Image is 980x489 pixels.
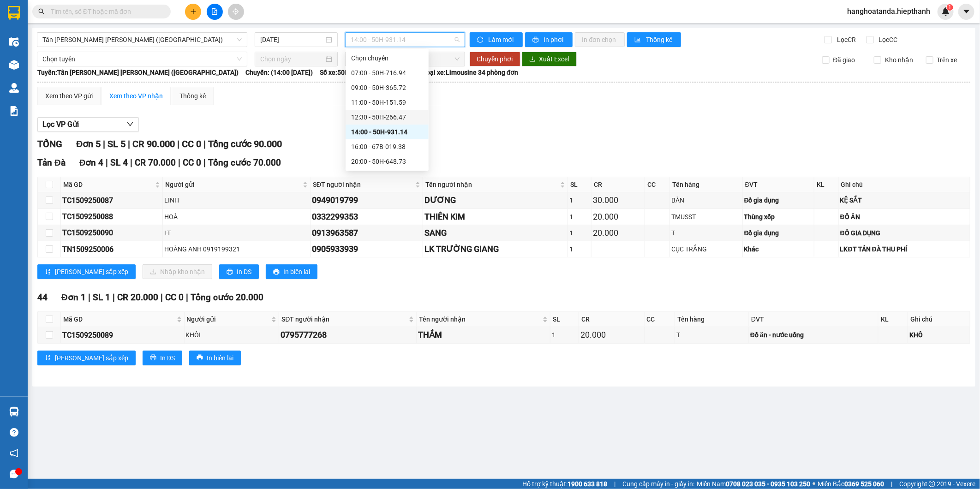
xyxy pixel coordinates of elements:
[37,264,136,279] button: sort-ascending[PERSON_NAME] sắp xếp
[208,157,281,168] span: Tổng cước 70.000
[260,35,324,45] input: 15/09/2025
[183,157,201,168] span: CC 0
[203,138,206,149] span: |
[675,312,749,327] th: Tên hàng
[875,35,899,45] span: Lọc CC
[313,179,413,190] span: SĐT người nhận
[197,354,203,362] span: printer
[569,212,590,222] div: 1
[569,244,590,254] div: 1
[424,210,567,223] div: THIÊN KIM
[143,351,182,365] button: printerIn DS
[525,32,573,47] button: printerIn phơi
[135,157,176,168] span: CR 70.000
[539,54,569,64] span: Xuất Excel
[311,192,423,209] td: 0949019799
[207,353,233,363] span: In biên lai
[113,292,115,303] span: |
[891,479,892,489] span: |
[109,91,163,101] div: Xem theo VP nhận
[634,36,642,44] span: bar-chart
[61,327,185,343] td: TC1509250089
[211,8,218,15] span: file-add
[283,267,310,277] span: In biên lai
[160,353,175,363] span: In DS
[470,32,523,47] button: syncLàm mới
[9,83,19,93] img: warehouse-icon
[580,328,643,341] div: 20.000
[425,179,559,190] span: Tên người nhận
[593,194,643,207] div: 30.000
[237,267,251,277] span: In DS
[933,55,961,65] span: Trên xe
[726,480,810,488] strong: 0708 023 035 - 0935 103 250
[228,4,244,20] button: aim
[117,292,158,303] span: CR 20.000
[273,268,280,276] span: printer
[62,227,161,239] div: TC1509250090
[177,138,179,149] span: |
[132,138,175,149] span: CR 90.000
[191,292,263,303] span: Tổng cước 20.000
[839,177,970,192] th: Ghi chú
[529,56,536,63] span: download
[744,212,813,222] div: Thùng xốp
[569,195,590,205] div: 1
[245,67,313,78] span: Chuyến: (14:00 [DATE])
[351,97,423,107] div: 11:00 - 50H-151.59
[818,479,884,489] span: Miền Bắc
[185,4,201,20] button: plus
[568,480,607,488] strong: 1900 633 818
[424,194,567,207] div: DƯƠNG
[833,35,857,45] span: Lọc CR
[63,314,175,324] span: Mã GD
[351,142,423,152] div: 16:00 - 67B-019.38
[351,156,423,167] div: 20:00 - 50H-648.73
[266,264,317,279] button: printerIn biên lai
[671,212,741,222] div: TMUSST
[744,195,813,205] div: Đồ gia dụng
[45,91,93,101] div: Xem theo VP gửi
[10,428,18,437] span: question-circle
[62,329,183,341] div: TC1509250089
[477,36,485,44] span: sync
[424,227,567,239] div: SANG
[62,244,161,255] div: TN1509250006
[61,192,163,209] td: TC1509250087
[61,225,163,241] td: TC1509250090
[9,37,19,47] img: warehouse-icon
[106,157,108,168] span: |
[592,177,645,192] th: CR
[568,177,592,192] th: SL
[671,244,741,254] div: CỤC TRẮNG
[260,54,324,64] input: Chọn ngày
[676,330,747,340] div: T
[569,228,590,238] div: 1
[750,330,877,340] div: Đồ ăn - nước uống
[10,449,18,458] span: notification
[126,120,134,128] span: down
[182,138,201,149] span: CC 0
[312,227,421,239] div: 0913963587
[840,212,968,222] div: ĐỒ ĂN
[42,52,242,66] span: Chọn tuyến
[281,328,415,341] div: 0795777268
[423,67,519,78] span: Loại xe: Limousine 34 phòng đơn
[423,209,568,225] td: THIÊN KIM
[423,192,568,209] td: DƯƠNG
[130,157,132,168] span: |
[227,268,233,276] span: printer
[61,209,163,225] td: TC1509250088
[311,225,423,241] td: 0913963587
[743,177,815,192] th: ĐVT
[645,312,675,327] th: CC
[840,6,938,17] span: hanghoatanda.hiepthanh
[45,268,51,276] span: sort-ascending
[419,314,541,324] span: Tên người nhận
[189,351,241,365] button: printerIn biên lai
[575,32,625,47] button: In đơn chọn
[881,55,917,65] span: Kho nhận
[697,479,810,489] span: Miền Nam
[929,481,935,487] span: copyright
[164,212,309,222] div: HOÀ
